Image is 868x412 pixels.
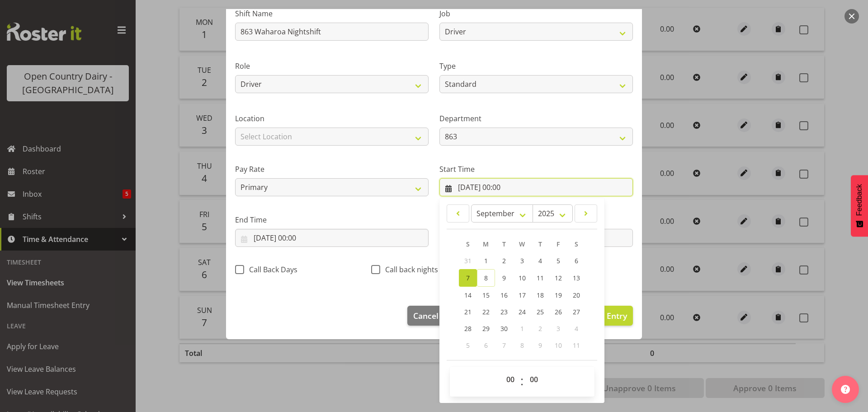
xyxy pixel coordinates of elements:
[513,287,531,303] a: 17
[537,291,544,299] span: 18
[235,23,429,41] input: Shift Name
[482,324,490,333] span: 29
[439,164,633,175] label: Start Time
[502,256,506,265] span: 2
[464,291,472,299] span: 14
[538,256,542,265] span: 4
[407,306,444,326] button: Cancel
[549,303,567,320] a: 26
[466,341,470,350] span: 5
[484,256,488,265] span: 1
[380,265,438,274] span: Call back nights
[244,265,297,274] span: Call Back Days
[575,324,578,333] span: 4
[483,240,489,248] span: M
[466,240,470,248] span: S
[855,184,863,216] span: Feedback
[495,320,513,337] a: 30
[567,303,585,320] a: 27
[573,308,580,316] span: 27
[520,341,524,350] span: 8
[477,269,495,287] a: 8
[439,113,633,124] label: Department
[557,240,560,248] span: F
[477,303,495,320] a: 22
[576,310,627,321] span: Update Entry
[519,240,525,248] span: W
[513,252,531,269] a: 3
[567,287,585,303] a: 20
[464,308,472,316] span: 21
[557,324,560,333] span: 3
[567,269,585,287] a: 13
[531,269,549,287] a: 11
[557,256,560,265] span: 5
[531,303,549,320] a: 25
[495,303,513,320] a: 23
[537,308,544,316] span: 25
[573,341,580,350] span: 11
[500,291,508,299] span: 16
[519,291,526,299] span: 17
[482,291,490,299] span: 15
[531,287,549,303] a: 18
[851,175,868,237] button: Feedback - Show survey
[519,308,526,316] span: 24
[537,274,544,282] span: 11
[439,61,633,71] label: Type
[549,269,567,287] a: 12
[459,287,477,303] a: 14
[413,310,439,322] span: Cancel
[573,291,580,299] span: 20
[502,274,506,282] span: 9
[439,8,633,19] label: Job
[575,240,578,248] span: S
[519,274,526,282] span: 10
[484,341,488,350] span: 6
[513,269,531,287] a: 10
[520,256,524,265] span: 3
[482,308,490,316] span: 22
[466,274,470,282] span: 7
[502,341,506,350] span: 7
[477,252,495,269] a: 1
[531,252,549,269] a: 4
[464,324,472,333] span: 28
[549,287,567,303] a: 19
[235,229,429,247] input: Click to select...
[555,308,562,316] span: 26
[841,385,850,394] img: help-xxl-2.png
[235,61,429,71] label: Role
[500,308,508,316] span: 23
[495,252,513,269] a: 2
[459,303,477,320] a: 21
[459,269,477,287] a: 7
[502,240,506,248] span: T
[555,274,562,282] span: 12
[555,341,562,350] span: 10
[538,324,542,333] span: 2
[235,113,429,124] label: Location
[538,240,542,248] span: T
[538,341,542,350] span: 9
[513,303,531,320] a: 24
[495,287,513,303] a: 16
[495,269,513,287] a: 9
[477,287,495,303] a: 15
[439,178,633,196] input: Click to select...
[500,324,508,333] span: 30
[549,252,567,269] a: 5
[520,324,524,333] span: 1
[459,320,477,337] a: 28
[464,256,472,265] span: 31
[575,256,578,265] span: 6
[235,214,429,225] label: End Time
[573,274,580,282] span: 13
[567,252,585,269] a: 6
[235,164,429,175] label: Pay Rate
[477,320,495,337] a: 29
[555,291,562,299] span: 19
[235,8,429,19] label: Shift Name
[484,274,488,282] span: 8
[520,370,524,393] span: :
